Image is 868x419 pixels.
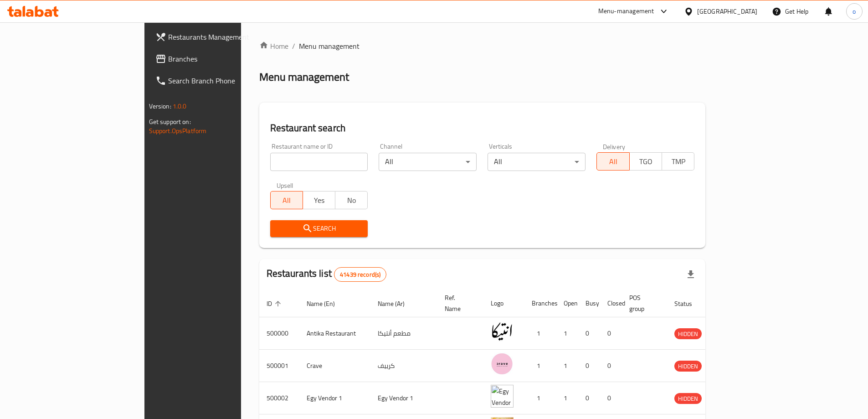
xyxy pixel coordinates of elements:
span: o [853,6,856,16]
label: Delivery [603,143,626,150]
td: 1 [524,317,556,350]
td: Crave [299,350,370,382]
div: All [488,153,586,171]
span: Name (Ar) [378,298,416,309]
span: TMP [666,155,691,168]
td: Egy Vendor 1 [299,382,370,414]
button: All [596,152,629,171]
div: HIDDEN [674,361,702,372]
div: Menu-management [598,6,654,17]
td: Egy Vendor 1 [370,382,437,414]
span: POS group [629,292,656,314]
span: Search Branch Phone [168,75,282,86]
td: 0 [578,350,600,382]
span: Name (En) [307,298,347,309]
th: Open [556,290,578,317]
span: 1.0.0 [173,100,187,112]
span: All [274,194,299,207]
td: 0 [600,317,622,350]
td: 0 [578,382,600,414]
td: كرييف [370,350,437,382]
div: Export file [680,264,702,285]
nav: breadcrumb [259,41,706,52]
button: TGO [629,152,662,171]
img: Antika Restaurant [491,320,514,343]
span: Status [674,298,704,309]
h2: Restaurants list [267,267,387,282]
button: No [335,191,368,209]
a: Branches [148,48,289,70]
span: Menu management [299,41,360,52]
a: Restaurants Management [148,26,289,48]
span: Branches [168,53,282,64]
span: 41439 record(s) [334,270,386,279]
a: Search Branch Phone [148,70,289,92]
td: 1 [556,317,578,350]
span: Search [277,223,361,234]
span: HIDDEN [674,361,702,372]
div: All [379,153,477,171]
span: Restaurants Management [168,31,282,42]
td: 1 [524,382,556,414]
span: All [601,155,626,168]
label: Upsell [277,182,293,188]
td: 0 [600,350,622,382]
span: TGO [633,155,658,168]
button: Yes [303,191,335,209]
span: Ref. Name [445,292,473,314]
td: 1 [524,350,556,382]
button: Search [270,220,368,237]
th: Busy [578,290,600,317]
td: 0 [600,382,622,414]
h2: Restaurant search [270,121,695,135]
h2: Menu management [259,70,349,84]
th: Closed [600,290,622,317]
input: Search for restaurant name or ID.. [270,153,368,171]
button: All [270,191,303,209]
span: HIDDEN [674,393,702,404]
td: Antika Restaurant [299,317,370,350]
span: No [339,194,364,207]
span: Get support on: [149,116,191,128]
img: Egy Vendor 1 [491,385,514,408]
td: 0 [578,317,600,350]
div: Total records count [334,267,386,282]
span: HIDDEN [674,329,702,339]
div: HIDDEN [674,393,702,404]
span: Yes [307,194,332,207]
th: Logo [483,290,524,317]
a: Support.OpsPlatform [149,125,207,137]
td: 1 [556,382,578,414]
td: 1 [556,350,578,382]
li: / [292,41,295,52]
img: Crave [491,352,514,375]
button: TMP [662,152,694,171]
span: ID [267,298,284,309]
span: Version: [149,100,171,112]
td: مطعم أنتيكا [370,317,437,350]
div: [GEOGRAPHIC_DATA] [697,6,757,16]
th: Branches [524,290,556,317]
